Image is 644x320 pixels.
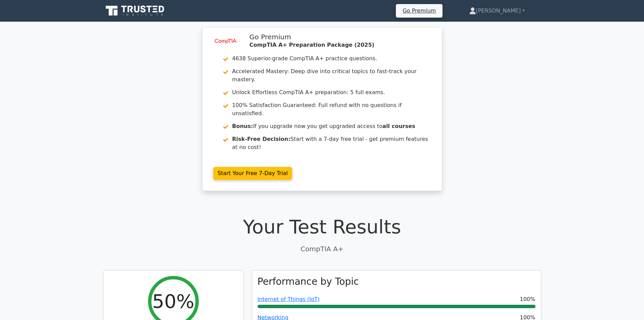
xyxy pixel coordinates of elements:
h3: Performance by Topic [258,276,359,287]
h2: 50% [152,290,194,313]
a: [PERSON_NAME] [453,4,541,18]
span: 100% [520,295,535,303]
a: Internet of Things (IoT) [258,296,320,302]
h1: Your Test Results [103,215,541,238]
a: Start Your Free 7-Day Trial [213,167,292,180]
p: CompTIA A+ [103,244,541,254]
a: Go Premium [399,6,440,15]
